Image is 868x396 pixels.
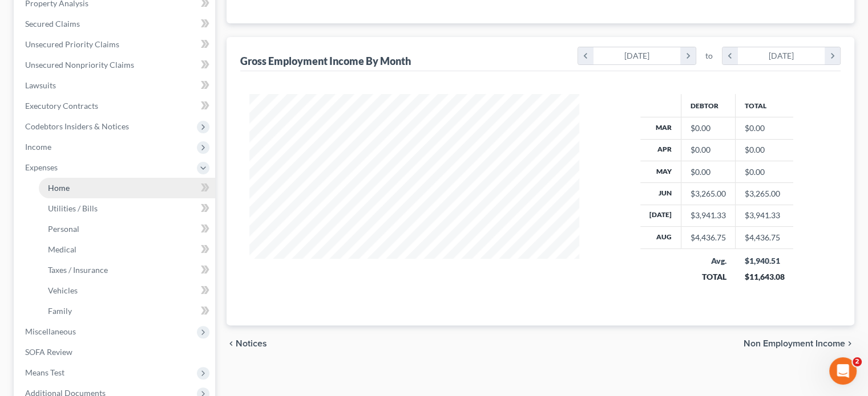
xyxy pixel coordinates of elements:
[722,47,738,64] i: chevron_left
[25,121,129,131] span: Codebtors Insiders & Notices
[39,198,215,219] a: Utilities / Bills
[735,161,793,182] td: $0.00
[640,139,681,161] th: Apr
[25,347,72,357] span: SOFA Review
[39,280,215,301] a: Vehicles
[25,162,58,172] span: Expenses
[16,14,215,34] a: Secured Claims
[39,178,215,198] a: Home
[39,239,215,260] a: Medical
[691,188,726,199] div: $3,265.00
[680,47,696,64] i: chevron_right
[691,123,726,134] div: $0.00
[25,368,64,377] span: Means Test
[39,301,215,321] a: Family
[227,339,267,348] button: chevron_left Notices
[705,50,713,62] span: to
[48,306,72,316] span: Family
[39,260,215,280] a: Taxes / Insurance
[735,205,793,226] td: $3,941.33
[16,75,215,96] a: Lawsuits
[690,255,726,267] div: Avg.
[735,117,793,139] td: $0.00
[691,144,726,156] div: $0.00
[738,47,825,64] div: [DATE]
[735,94,793,117] th: Total
[690,271,726,283] div: TOTAL
[240,54,411,68] div: Gross Employment Income By Month
[640,205,681,226] th: [DATE]
[735,183,793,205] td: $3,265.00
[25,60,134,70] span: Unsecured Nonpriority Claims
[25,101,98,111] span: Executory Contracts
[735,139,793,161] td: $0.00
[744,255,784,267] div: $1,940.51
[236,339,267,348] span: Notices
[16,342,215,362] a: SOFA Review
[825,47,840,64] i: chevron_right
[578,47,594,64] i: chevron_left
[744,271,784,283] div: $11,643.08
[691,232,726,243] div: $4,436.75
[48,285,78,295] span: Vehicles
[25,326,76,336] span: Miscellaneous
[16,55,215,75] a: Unsecured Nonpriority Claims
[640,161,681,182] th: May
[48,265,108,275] span: Taxes / Insurance
[48,183,70,193] span: Home
[25,39,119,49] span: Unsecured Priority Claims
[845,339,854,348] i: chevron_right
[853,357,862,366] span: 2
[691,210,726,221] div: $3,941.33
[735,227,793,248] td: $4,436.75
[227,339,236,348] i: chevron_left
[594,47,681,64] div: [DATE]
[39,219,215,239] a: Personal
[640,227,681,248] th: Aug
[25,19,80,28] span: Secured Claims
[25,80,56,90] span: Lawsuits
[48,203,98,213] span: Utilities / Bills
[25,142,51,152] span: Income
[48,224,79,234] span: Personal
[691,166,726,178] div: $0.00
[744,339,854,348] button: Non Employment Income chevron_right
[16,34,215,55] a: Unsecured Priority Claims
[640,117,681,139] th: Mar
[681,94,735,117] th: Debtor
[640,183,681,205] th: Jun
[829,357,857,385] iframe: Intercom live chat
[16,96,215,116] a: Executory Contracts
[48,244,76,254] span: Medical
[744,339,845,348] span: Non Employment Income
